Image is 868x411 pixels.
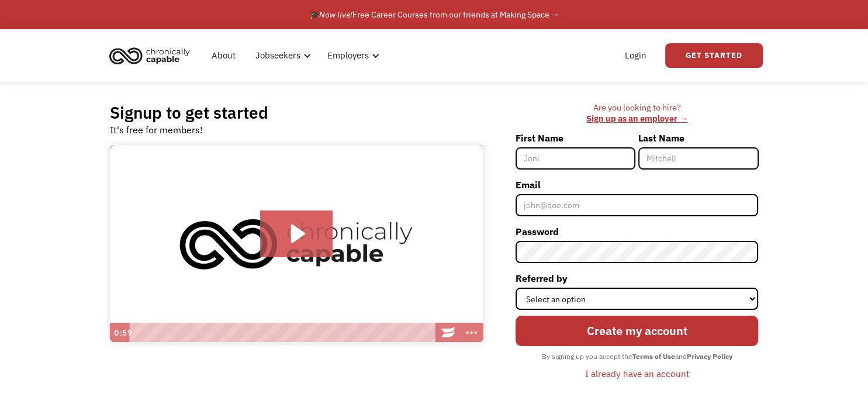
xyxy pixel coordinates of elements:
label: First Name [516,129,635,147]
div: Employers [327,49,369,63]
strong: Terms of Use [632,352,675,361]
button: Show more buttons [460,323,483,343]
button: Play Video: Introducing Chronically Capable [260,210,333,257]
div: 🎓 Free Career Courses from our friends at Making Space → [309,8,559,22]
img: Chronically Capable logo [106,43,193,68]
input: Mitchell [638,147,758,170]
form: Member-Signup-Form [516,129,758,384]
em: Now live! [319,9,352,20]
div: Employers [320,37,383,74]
a: I already have an account [576,364,698,384]
a: About [205,37,243,74]
a: Sign up as an employer → [586,113,687,124]
a: Login [618,37,653,74]
div: Jobseekers [248,37,314,74]
div: Are you looking to hire? ‍ [516,102,758,124]
label: Password [516,222,758,241]
input: john@doe.com [516,194,758,216]
img: Introducing Chronically Capable [110,145,483,343]
a: Wistia Logo -- Learn More [437,323,460,343]
a: Get Started [665,43,763,68]
div: I already have an account [585,367,689,381]
input: Create my account [516,316,758,346]
label: Referred by [516,269,758,288]
div: It's free for members! [110,123,203,137]
label: Last Name [638,129,758,147]
h2: Signup to get started [110,102,268,123]
div: Playbar [135,323,431,343]
div: By signing up you accept the and [536,349,738,364]
strong: Privacy Policy [687,352,732,361]
input: Joni [516,147,635,170]
div: Jobseekers [255,49,300,63]
label: Email [516,175,758,194]
a: home [106,43,199,68]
